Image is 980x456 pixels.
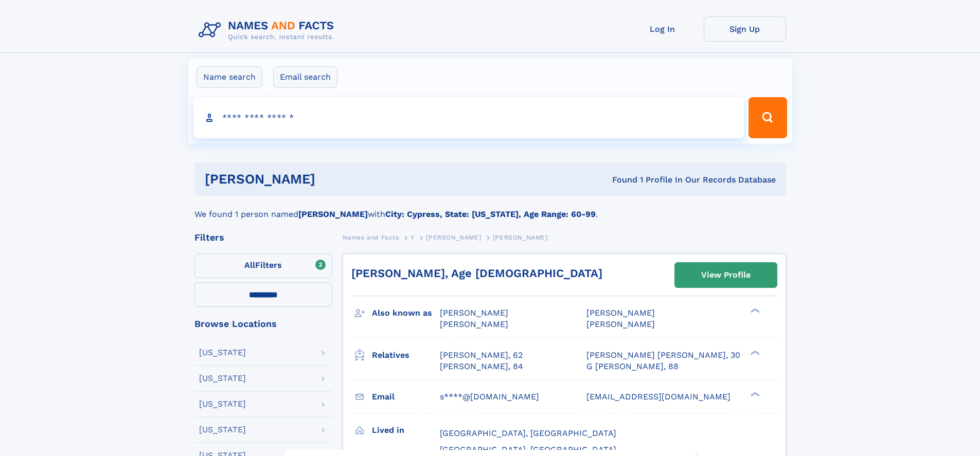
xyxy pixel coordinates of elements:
[273,66,337,88] label: Email search
[197,66,262,88] label: Name search
[343,231,399,244] a: Names and Facts
[193,97,744,138] input: search input
[199,426,246,434] div: [US_STATE]
[372,388,440,406] h3: Email
[586,350,740,361] a: [PERSON_NAME] [PERSON_NAME], 30
[205,173,464,186] h1: [PERSON_NAME]
[199,349,246,357] div: [US_STATE]
[586,361,679,372] a: G [PERSON_NAME], 88
[194,319,332,329] div: Browse Locations
[586,308,655,318] span: [PERSON_NAME]
[372,346,440,364] h3: Relatives
[440,308,508,318] span: [PERSON_NAME]
[411,234,415,241] span: Y
[194,196,786,221] div: We found 1 person named with .
[440,361,523,372] a: [PERSON_NAME], 84
[372,304,440,322] h3: Also known as
[194,16,343,44] img: Logo Names and Facts
[194,253,332,278] label: Filters
[244,260,255,270] span: All
[586,392,730,402] span: [EMAIL_ADDRESS][DOMAIN_NAME]
[372,422,440,439] h3: Lived in
[748,349,760,356] div: ❯
[493,234,548,241] span: [PERSON_NAME]
[426,231,481,244] a: [PERSON_NAME]
[411,231,415,244] a: Y
[199,374,246,382] div: [US_STATE]
[621,16,704,42] a: Log In
[749,97,787,138] button: Search Button
[298,209,368,219] b: [PERSON_NAME]
[464,174,776,186] div: Found 1 Profile In Our Records Database
[385,209,596,219] b: City: Cypress, State: [US_STATE], Age Range: 60-99
[194,233,332,242] div: Filters
[675,263,777,287] a: View Profile
[426,234,481,241] span: [PERSON_NAME]
[586,319,655,329] span: [PERSON_NAME]
[199,400,246,408] div: [US_STATE]
[748,391,760,397] div: ❯
[440,350,523,361] a: [PERSON_NAME], 62
[440,445,616,454] span: [GEOGRAPHIC_DATA], [GEOGRAPHIC_DATA]
[351,267,602,280] a: [PERSON_NAME], Age [DEMOGRAPHIC_DATA]
[440,428,616,438] span: [GEOGRAPHIC_DATA], [GEOGRAPHIC_DATA]
[701,263,751,287] div: View Profile
[440,319,508,329] span: [PERSON_NAME]
[748,307,760,314] div: ❯
[704,16,786,42] a: Sign Up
